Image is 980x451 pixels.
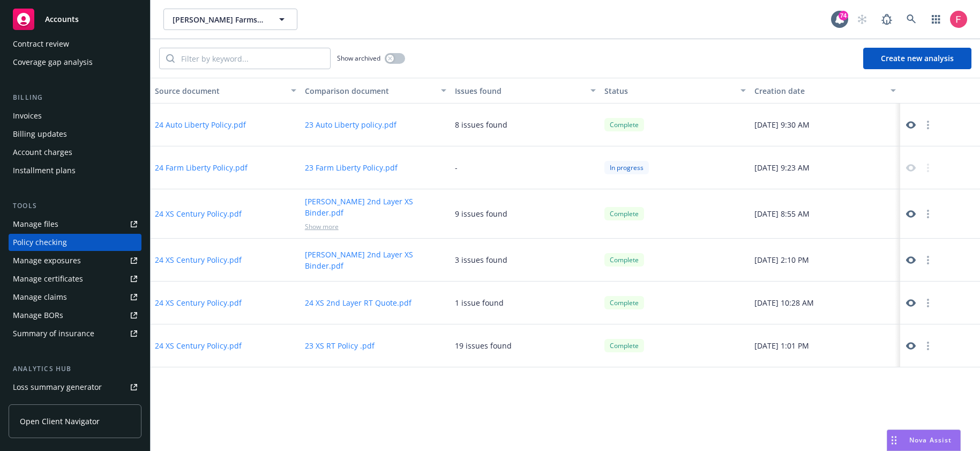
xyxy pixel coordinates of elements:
[305,297,412,308] button: 24 XS 2nd Layer RT Quote.pdf
[455,297,504,308] div: 1 issue found
[13,216,58,233] div: Manage files
[9,35,141,53] a: Contract review
[301,78,451,103] button: Comparison document
[9,234,141,251] a: Policy checking
[750,324,900,367] div: [DATE] 1:01 PM
[13,234,67,251] div: Policy checking
[155,119,246,130] button: 24 Auto Liberty Policy.pdf
[9,125,141,143] a: Billing updates
[337,54,380,63] span: Show archived
[305,222,339,231] span: Show more
[9,201,141,211] div: Tools
[851,9,873,30] a: Start snowing
[9,54,141,71] a: Coverage gap analysis
[9,144,141,161] a: Account charges
[9,4,141,34] a: Accounts
[9,379,141,396] a: Loss summary generator
[754,85,884,97] div: Creation date
[173,14,265,25] span: [PERSON_NAME] Farms LLC
[13,107,42,124] div: Invoices
[750,282,900,324] div: [DATE] 10:28 AM
[9,325,141,342] a: Summary of insurance
[750,78,900,103] button: Creation date
[600,78,750,103] button: Status
[45,15,79,24] span: Accounts
[876,9,897,30] a: Report a Bug
[13,162,76,179] div: Installment plans
[604,161,649,174] div: In progress
[163,9,297,30] button: [PERSON_NAME] Farms LLC
[604,207,644,220] div: Complete
[155,340,242,351] button: 24 XS Century Policy.pdf
[9,307,141,324] a: Manage BORs
[305,162,398,173] button: 23 Farm Liberty Policy.pdf
[604,85,734,97] div: Status
[155,208,242,219] button: 24 XS Century Policy.pdf
[305,119,397,130] button: 23 Auto Liberty policy.pdf
[863,48,971,69] button: Create new analysis
[455,340,512,351] div: 19 issues found
[155,254,242,265] button: 24 XS Century Policy.pdf
[750,189,900,239] div: [DATE] 8:55 AM
[455,85,585,97] div: Issues found
[9,162,141,179] a: Installment plans
[909,435,952,445] span: Nova Assist
[604,296,644,309] div: Complete
[455,162,458,173] div: -
[155,85,285,97] div: Source document
[13,144,72,161] div: Account charges
[9,107,141,124] a: Invoices
[13,379,102,396] div: Loss summary generator
[9,216,141,233] a: Manage files
[925,9,947,30] a: Switch app
[9,92,141,103] div: Billing
[13,289,67,306] div: Manage claims
[305,196,446,218] button: [PERSON_NAME] 2nd Layer XS Binder.pdf
[604,253,644,267] div: Complete
[20,416,100,427] span: Open Client Navigator
[13,325,94,342] div: Summary of insurance
[839,11,848,20] div: 74
[9,252,141,269] a: Manage exposures
[13,35,69,53] div: Contract review
[13,270,83,287] div: Manage certificates
[305,340,375,351] button: 23 XS RT Policy .pdf
[13,125,67,143] div: Billing updates
[155,162,248,173] button: 24 Farm Liberty Policy.pdf
[305,85,435,97] div: Comparison document
[9,289,141,306] a: Manage claims
[13,307,63,324] div: Manage BORs
[166,54,175,63] svg: Search
[13,54,93,71] div: Coverage gap analysis
[151,78,301,103] button: Source document
[950,11,967,28] img: photo
[455,254,507,265] div: 3 issues found
[13,252,81,269] div: Manage exposures
[901,9,922,30] a: Search
[750,103,900,146] div: [DATE] 9:30 AM
[155,297,242,308] button: 24 XS Century Policy.pdf
[604,339,644,352] div: Complete
[455,208,507,219] div: 9 issues found
[9,270,141,287] a: Manage certificates
[887,430,901,450] div: Drag to move
[887,430,961,451] button: Nova Assist
[604,118,644,131] div: Complete
[455,119,507,130] div: 8 issues found
[9,364,141,374] div: Analytics hub
[750,146,900,189] div: [DATE] 9:23 AM
[305,249,446,271] button: [PERSON_NAME] 2nd Layer XS Binder.pdf
[750,239,900,282] div: [DATE] 2:10 PM
[175,48,330,69] input: Filter by keyword...
[451,78,601,103] button: Issues found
